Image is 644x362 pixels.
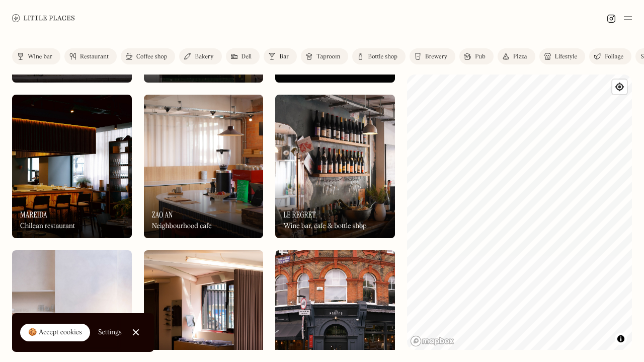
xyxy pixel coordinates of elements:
[144,95,264,238] img: Zao An
[20,324,90,342] a: 🍪 Accept cookies
[121,48,175,64] a: Coffee shop
[275,95,395,238] a: Le RegretLe RegretLe RegretWine bar, cafe & bottle shop
[152,210,173,220] h3: Zao An
[410,48,455,64] a: Brewery
[555,54,577,60] div: Lifestyle
[283,222,366,231] div: Wine bar, cafe & bottle shop
[136,54,167,60] div: Coffee shop
[605,54,623,60] div: Foliage
[80,54,109,60] div: Restaurant
[242,54,252,60] div: Deli
[410,335,454,347] a: Mapbox homepage
[615,333,627,345] button: Toggle attribution
[513,54,527,60] div: Pizza
[28,54,52,60] div: Wine bar
[179,48,221,64] a: Bakery
[135,332,136,333] div: Close Cookie Popup
[195,54,213,60] div: Bakery
[152,222,212,231] div: Neighbourhood cafe
[126,322,146,342] a: Close Cookie Popup
[475,54,486,60] div: Pub
[459,48,494,64] a: Pub
[407,75,632,350] canvas: Map
[98,321,122,344] a: Settings
[12,95,132,238] img: Mareida
[264,48,297,64] a: Bar
[498,48,535,64] a: Pizza
[425,54,447,60] div: Brewery
[316,54,340,60] div: Taproom
[301,48,348,64] a: Taproom
[12,48,60,64] a: Wine bar
[98,329,122,336] div: Settings
[352,48,406,64] a: Bottle shop
[275,95,395,238] img: Le Regret
[539,48,585,64] a: Lifestyle
[20,222,75,231] div: Chilean restaurant
[618,333,624,344] span: Toggle attribution
[64,48,117,64] a: Restaurant
[20,210,47,220] h3: Mareida
[612,80,627,94] button: Find my location
[226,48,260,64] a: Deli
[283,210,315,220] h3: Le Regret
[368,54,397,60] div: Bottle shop
[589,48,631,64] a: Foliage
[144,95,264,238] a: Zao AnZao AnZao AnNeighbourhood cafe
[28,328,82,338] div: 🍪 Accept cookies
[12,95,132,238] a: MareidaMareidaMareidaChilean restaurant
[279,54,289,60] div: Bar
